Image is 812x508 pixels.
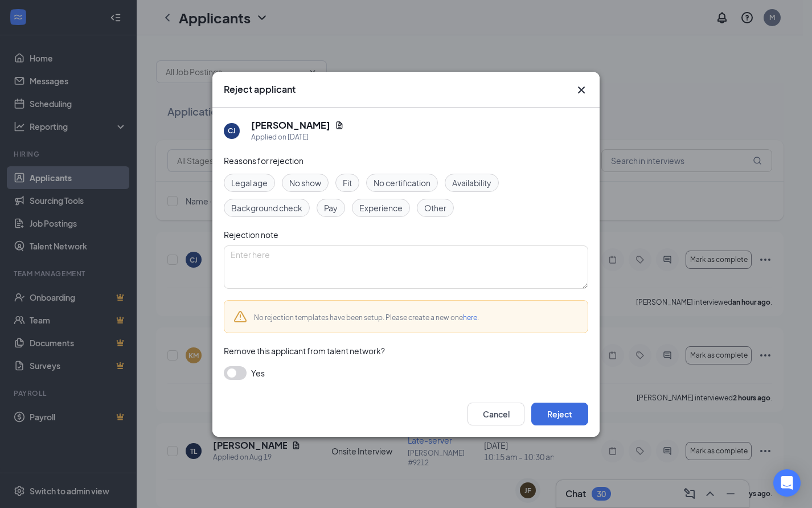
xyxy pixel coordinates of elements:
[251,132,344,143] div: Applied on [DATE]
[463,313,477,322] a: here
[289,177,321,189] span: No show
[254,313,479,322] span: No rejection templates have been setup. Please create a new one .
[531,403,588,425] button: Reject
[231,177,268,189] span: Legal age
[228,126,236,136] div: CJ
[251,366,265,380] span: Yes
[224,230,278,240] span: Rejection note
[773,469,801,497] div: Open Intercom Messenger
[324,202,338,214] span: Pay
[224,83,296,96] h3: Reject applicant
[335,121,344,130] svg: Document
[575,83,588,97] button: Close
[452,177,491,189] span: Availability
[224,155,304,166] span: Reasons for rejection
[233,310,247,323] svg: Warning
[424,202,446,214] span: Other
[467,403,524,425] button: Cancel
[575,83,588,97] svg: Cross
[343,177,352,189] span: Fit
[359,202,403,214] span: Experience
[224,346,385,356] span: Remove this applicant from talent network?
[231,202,302,214] span: Background check
[374,177,430,189] span: No certification
[251,119,330,132] h5: [PERSON_NAME]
